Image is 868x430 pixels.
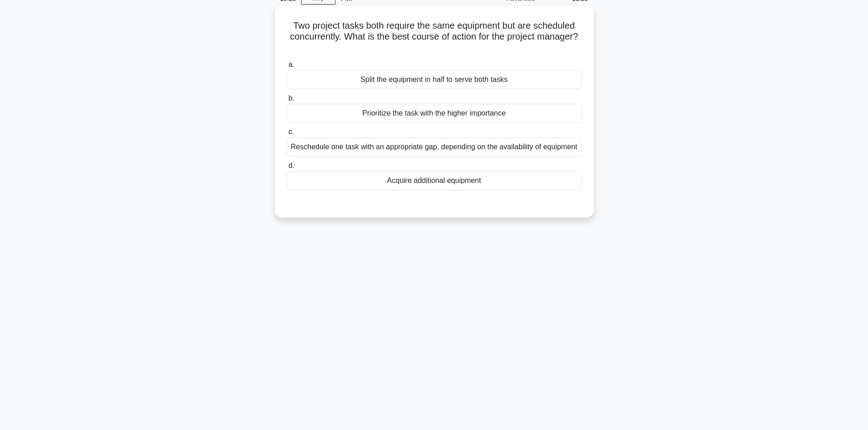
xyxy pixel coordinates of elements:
div: Acquire additional equipment [287,171,582,190]
span: a. [288,61,294,68]
div: Split the equipment in half to serve both tasks [287,70,582,89]
h5: Two project tasks both require the same equipment but are scheduled concurrently. What is the bes... [286,20,583,54]
div: Reschedule one task with an appropriate gap, depending on the availability of equipment [287,137,582,157]
span: d. [288,162,294,169]
span: c. [288,128,294,136]
div: Prioritize the task with the higher importance [287,104,582,123]
span: b. [288,94,294,102]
